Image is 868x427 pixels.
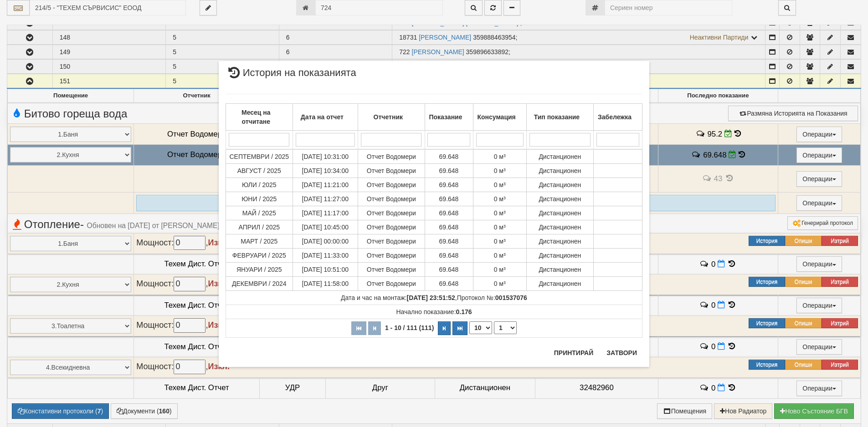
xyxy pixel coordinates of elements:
[293,206,358,220] td: [DATE] 11:17:00
[293,248,358,262] td: [DATE] 11:33:00
[368,321,381,335] button: Предишна страница
[494,224,506,231] span: 0 м³
[439,195,459,203] span: 69.648
[526,234,593,248] td: Дистанционен
[226,163,293,178] td: АВГУСТ / 2025
[526,192,593,206] td: Дистанционен
[439,224,459,231] span: 69.648
[358,206,425,220] td: Отчет Водомери
[226,206,293,220] td: МАЙ / 2025
[358,234,425,248] td: Отчет Водомери
[439,209,459,217] span: 69.648
[534,113,580,121] b: Тип показание
[439,266,459,273] span: 69.648
[456,308,472,315] strong: 0.176
[293,178,358,192] td: [DATE] 11:21:00
[439,167,459,174] span: 69.648
[226,68,356,85] span: История на показанията
[293,220,358,234] td: [DATE] 10:45:00
[494,252,506,259] span: 0 м³
[526,206,593,220] td: Дистанционен
[495,294,527,301] strong: 001537076
[226,234,293,248] td: МАРТ / 2025
[293,262,358,276] td: [DATE] 10:51:00
[439,252,459,259] span: 69.648
[358,103,425,130] th: Отчетник: No sort applied, activate to apply an ascending sort
[526,149,593,164] td: Дистанционен
[425,103,473,130] th: Показание: No sort applied, activate to apply an ascending sort
[226,103,293,130] th: Месец на отчитане: No sort applied, activate to apply an ascending sort
[598,113,632,121] b: Забележка
[358,262,425,276] td: Отчет Водомери
[293,276,358,290] td: [DATE] 11:58:00
[293,234,358,248] td: [DATE] 00:00:00
[439,181,459,188] span: 69.648
[358,192,425,206] td: Отчет Водомери
[407,294,455,301] strong: [DATE] 23:51:52
[351,321,366,335] button: Първа страница
[601,346,642,360] button: Затвори
[429,113,462,121] b: Показание
[358,248,425,262] td: Отчет Водомери
[494,321,517,334] select: Страница номер
[439,238,459,245] span: 69.648
[358,178,425,192] td: Отчет Водомери
[526,276,593,290] td: Дистанционен
[526,220,593,234] td: Дистанционен
[526,103,593,130] th: Тип показание: No sort applied, activate to apply an ascending sort
[438,321,451,335] button: Следваща страница
[452,321,467,335] button: Последна страница
[226,149,293,164] td: СЕПТЕМВРИ / 2025
[374,113,403,121] b: Отчетник
[226,248,293,262] td: ФЕВРУАРИ / 2025
[494,195,506,203] span: 0 м³
[383,324,436,331] span: 1 - 10 / 111 (111)
[494,209,506,217] span: 0 м³
[494,181,506,188] span: 0 м³
[473,103,526,130] th: Консумация: No sort applied, activate to apply an ascending sort
[226,290,642,305] td: ,
[358,220,425,234] td: Отчет Водомери
[358,276,425,290] td: Отчет Водомери
[439,153,459,160] span: 69.648
[494,153,506,160] span: 0 м³
[526,163,593,178] td: Дистанционен
[439,280,459,287] span: 69.648
[494,167,506,174] span: 0 м³
[358,163,425,178] td: Отчет Водомери
[396,308,472,315] span: Начално показание:
[526,178,593,192] td: Дистанционен
[226,276,293,290] td: ДЕКЕМВРИ / 2024
[494,266,506,273] span: 0 м³
[593,103,642,130] th: Забележка: No sort applied, activate to apply an ascending sort
[226,192,293,206] td: ЮНИ / 2025
[293,103,358,130] th: Дата на отчет: No sort applied, activate to apply an ascending sort
[226,178,293,192] td: ЮЛИ / 2025
[341,294,455,301] span: Дата и час на монтаж:
[293,163,358,178] td: [DATE] 10:34:00
[469,321,492,334] select: Брой редове на страница
[226,220,293,234] td: АПРИЛ / 2025
[226,262,293,276] td: ЯНУАРИ / 2025
[526,248,593,262] td: Дистанционен
[478,113,516,121] b: Консумация
[494,280,506,287] span: 0 м³
[293,149,358,164] td: [DATE] 10:31:00
[241,109,271,125] b: Месец на отчитане
[457,294,527,301] span: Протокол №:
[494,238,506,245] span: 0 м³
[526,262,593,276] td: Дистанционен
[549,346,599,360] button: Принтирай
[301,113,344,121] b: Дата на отчет
[358,149,425,164] td: Отчет Водомери
[293,192,358,206] td: [DATE] 11:27:00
